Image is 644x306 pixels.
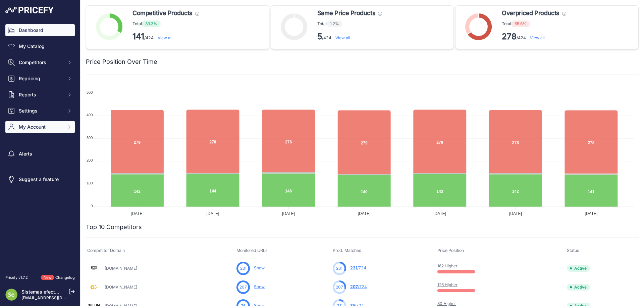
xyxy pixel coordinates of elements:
[358,211,371,216] tspan: [DATE]
[5,24,75,36] a: Dashboard
[21,295,92,300] a: [EMAIL_ADDRESS][DOMAIN_NAME]
[509,211,522,216] tspan: [DATE]
[511,20,530,27] span: 65.6%
[86,222,142,232] h2: Top 10 Competitors
[567,284,590,291] span: Active
[437,263,458,268] a: 162 Higher
[87,248,125,253] span: Competitor Domain
[5,24,75,267] nav: Sidebar
[335,35,350,40] a: View all
[317,32,322,41] strong: 5
[502,32,517,41] strong: 278
[240,265,247,271] span: 231
[91,204,93,208] tspan: 0
[19,124,63,130] span: My Account
[5,40,75,52] a: My Catalog
[87,158,93,162] tspan: 200
[567,248,579,253] span: Status
[132,32,144,41] strong: 141
[5,148,75,160] a: Alerts
[105,266,137,271] a: [DOMAIN_NAME]
[317,31,382,42] p: /424
[19,107,63,114] span: Settings
[132,31,199,42] p: /424
[87,136,93,140] tspan: 300
[567,265,590,272] span: Active
[87,181,93,185] tspan: 100
[5,7,54,13] img: Pricefy Logo
[437,282,458,287] a: 126 Higher
[350,265,366,270] a: 231/724
[336,284,343,290] span: 207
[502,8,559,18] span: Overpriced Products
[585,211,598,216] tspan: [DATE]
[236,248,268,253] span: Monitored URLs
[254,265,265,270] a: Show
[333,248,362,253] span: Prod. Matched
[5,173,75,185] a: Suggest a feature
[530,35,545,40] a: View all
[502,20,566,27] p: Total
[5,56,75,69] button: Competitors
[86,57,157,67] h2: Price Position Over Time
[254,284,265,289] a: Show
[350,284,367,289] a: 207/724
[282,211,295,216] tspan: [DATE]
[142,20,161,27] span: 33.3%
[5,275,28,280] div: Pricefy v1.7.2
[502,31,566,42] p: /424
[19,59,63,66] span: Competitors
[433,211,446,216] tspan: [DATE]
[5,105,75,117] button: Settings
[437,301,456,306] a: 30 Higher
[5,121,75,133] button: My Account
[207,211,219,216] tspan: [DATE]
[317,20,382,27] p: Total
[327,20,342,27] span: 1.2%
[158,35,172,40] a: View all
[105,285,137,290] a: [DOMAIN_NAME]
[317,8,375,18] span: Same Price Products
[41,275,54,280] span: New
[19,91,63,98] span: Reports
[132,20,199,27] p: Total
[239,284,247,290] span: 207
[87,113,93,117] tspan: 400
[21,289,66,295] a: Sistemas efectoLed
[5,73,75,85] button: Repricing
[132,8,193,18] span: Competitive Products
[5,89,75,101] button: Reports
[55,275,75,280] a: Changelog
[350,265,357,270] span: 231
[437,248,464,253] span: Price Position
[87,90,93,94] tspan: 500
[350,284,358,289] span: 207
[336,265,342,271] span: 231
[131,211,144,216] tspan: [DATE]
[19,75,63,82] span: Repricing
